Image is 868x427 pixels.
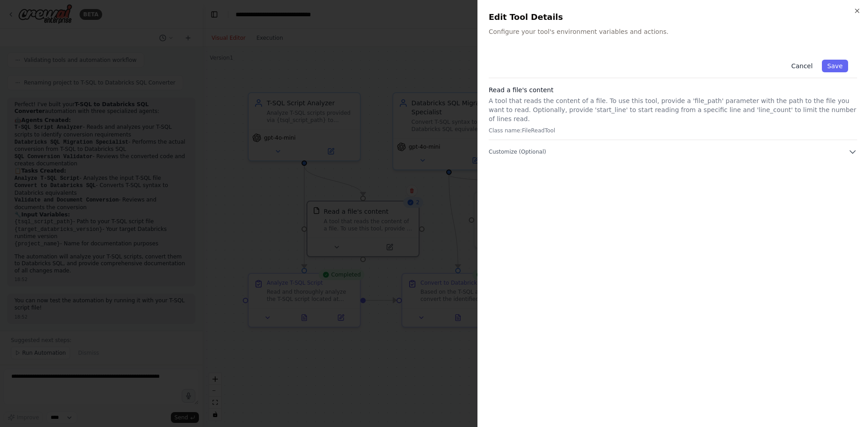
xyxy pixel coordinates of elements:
p: A tool that reads the content of a file. To use this tool, provide a 'file_path' parameter with t... [489,96,857,123]
p: Configure your tool's environment variables and actions. [489,27,857,36]
button: Cancel [786,60,818,72]
p: Class name: FileReadTool [489,127,857,134]
button: Customize (Optional) [489,147,857,156]
h3: Read a file's content [489,85,857,94]
span: Customize (Optional) [489,148,546,155]
h2: Edit Tool Details [489,11,857,23]
button: Save [822,60,848,72]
